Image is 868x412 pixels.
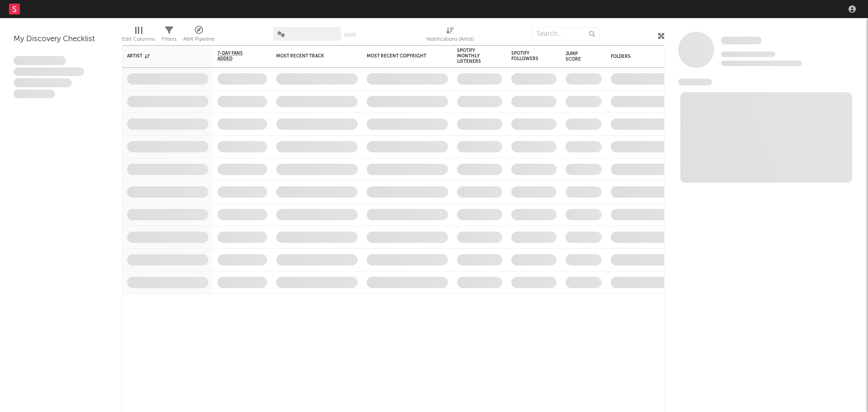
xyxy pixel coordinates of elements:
span: Integer aliquet in purus et [14,67,84,76]
span: Some Artist [721,37,762,44]
span: News Feed [678,79,712,85]
div: Edit Columns [122,34,155,45]
div: A&R Pipeline [183,34,215,45]
div: Folders [611,54,679,59]
a: Some Artist [721,36,762,45]
div: Edit Columns [122,23,155,49]
button: Save [344,33,356,38]
div: Most Recent Track [276,53,344,59]
div: Spotify Followers [511,51,543,62]
div: Filters [162,23,176,49]
div: My Discovery Checklist [14,34,108,45]
div: Notifications (Artist) [426,34,474,45]
div: Filters [162,34,176,45]
span: Tracking Since: [DATE] [721,52,775,57]
div: Notifications (Artist) [426,23,474,49]
div: Most Recent Copyright [367,53,434,59]
span: 0 fans last week [721,61,802,66]
span: Aliquam viverra [14,90,55,99]
div: Jump Score [566,51,588,62]
input: Search... [532,27,599,41]
span: Lorem ipsum dolor [14,56,66,65]
div: Spotify Monthly Listeners [457,48,489,64]
div: Artist [127,53,195,59]
span: 7-Day Fans Added [217,51,254,62]
div: A&R Pipeline [183,23,215,49]
span: Praesent ac interdum [14,78,72,87]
